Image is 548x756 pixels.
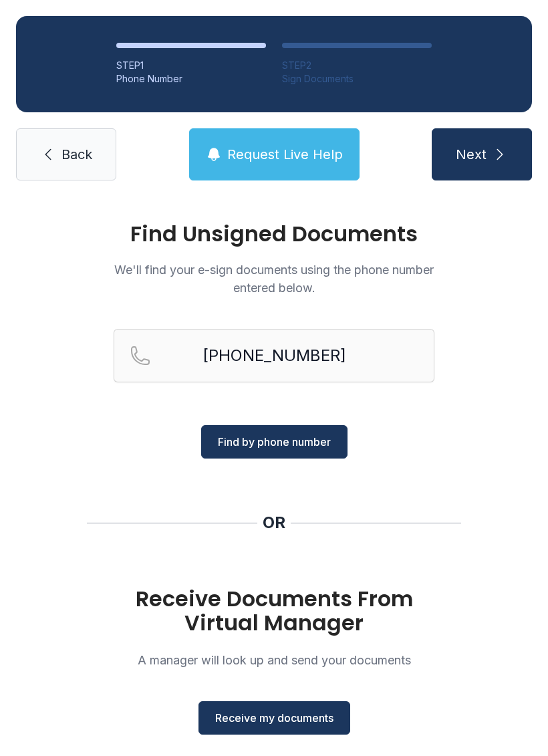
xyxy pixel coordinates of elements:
[114,329,434,382] input: Reservation phone number
[114,651,434,669] p: A manager will look up and send your documents
[263,512,285,533] div: OR
[114,261,434,297] p: We'll find your e-sign documents using the phone number entered below.
[218,434,331,450] span: Find by phone number
[282,72,432,86] div: Sign Documents
[282,59,432,72] div: STEP 2
[227,145,343,164] span: Request Live Help
[116,72,266,86] div: Phone Number
[456,145,487,164] span: Next
[114,587,434,635] h1: Receive Documents From Virtual Manager
[215,710,333,726] span: Receive my documents
[116,59,266,72] div: STEP 1
[114,223,434,245] h1: Find Unsigned Documents
[61,145,92,164] span: Back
